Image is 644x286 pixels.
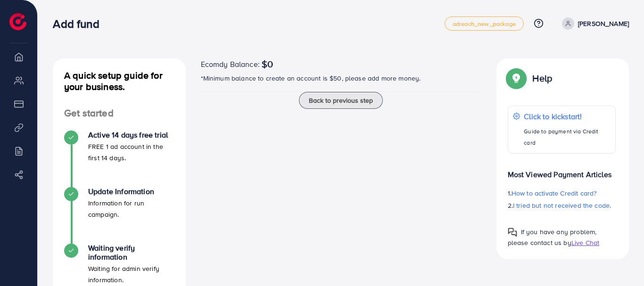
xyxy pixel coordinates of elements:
p: 2. [508,200,616,211]
p: *Minimum balance to create an account is $50, please add more money. [201,73,481,84]
span: If you have any problem, please contact us by [508,227,597,247]
span: I tried but not received the code. [513,201,611,210]
h4: Get started [53,107,186,119]
p: Help [532,73,552,84]
p: FREE 1 ad account in the first 14 days. [88,141,174,163]
button: Back to previous step [299,92,383,109]
a: [PERSON_NAME] [558,17,629,30]
img: logo [9,13,26,30]
span: adreach_new_package [453,21,516,27]
p: 1. [508,188,616,199]
a: adreach_new_package [445,16,524,31]
p: Waiting for admin verify information. [88,263,174,286]
h4: Active 14 days free trial [88,131,174,139]
h4: A quick setup guide for your business. [53,70,186,92]
h4: Waiting verify information [88,244,174,261]
span: Back to previous step [309,96,373,105]
h4: Update Information [88,187,174,196]
h3: Add fund [53,17,107,31]
p: Guide to payment via Credit card [524,126,611,148]
span: $0 [262,58,273,70]
span: Ecomdy Balance: [201,58,260,70]
img: Popup guide [508,70,525,87]
p: Click to kickstart! [524,111,611,122]
li: Update Information [53,187,186,244]
p: Most Viewed Payment Articles [508,161,616,180]
img: Popup guide [508,228,517,237]
p: Information for run campaign. [88,197,174,220]
span: How to activate Credit card? [512,188,596,198]
li: Active 14 days free trial [53,131,186,187]
p: [PERSON_NAME] [578,18,629,29]
span: Live Chat [571,238,599,247]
